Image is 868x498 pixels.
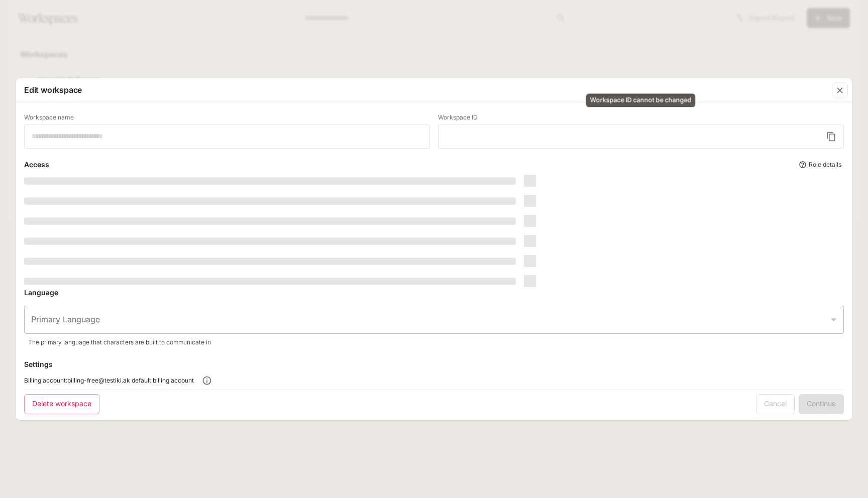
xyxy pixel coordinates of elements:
[24,159,49,170] p: Access
[24,359,53,369] p: Settings
[438,114,478,120] p: Workspace ID
[28,338,840,347] p: The primary language that characters are built to communicate in
[24,114,74,120] p: Workspace name
[438,114,844,149] div: Workspace ID cannot be changed
[24,84,82,96] p: Edit workspace
[24,306,844,334] div: ​
[24,376,194,386] span: Billing account: billing-free@testiki.ak default billing account
[24,394,99,414] button: Delete workspace
[24,287,58,298] p: Language
[797,157,844,173] button: Role details
[586,94,696,107] div: Workspace ID cannot be changed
